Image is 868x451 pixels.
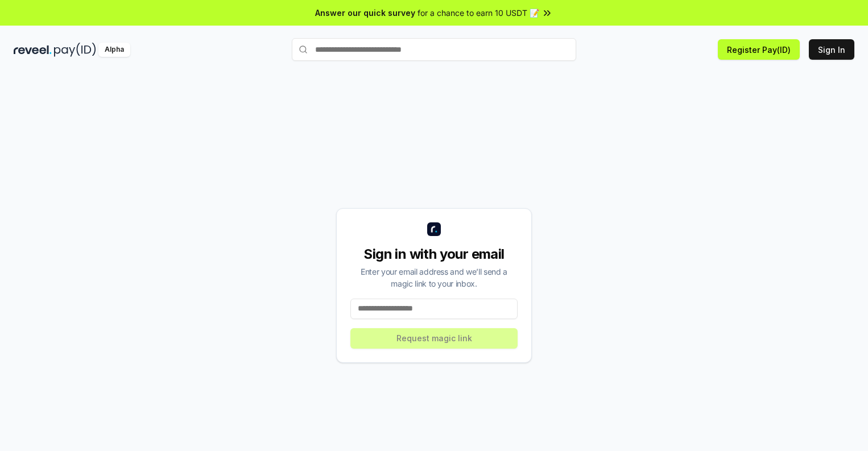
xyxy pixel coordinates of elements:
span: Answer our quick survey [315,7,415,19]
img: pay_id [54,43,96,57]
div: Alpha [98,43,130,57]
button: Sign In [809,39,854,60]
div: Enter your email address and we’ll send a magic link to your inbox. [350,266,518,289]
img: reveel_dark [14,43,52,57]
button: Register Pay(ID) [718,39,800,60]
div: Sign in with your email [350,245,518,263]
img: logo_small [427,222,441,236]
span: for a chance to earn 10 USDT 📝 [418,7,539,19]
